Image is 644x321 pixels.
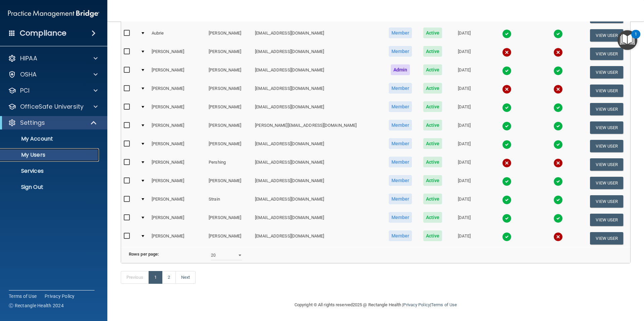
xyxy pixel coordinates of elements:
p: Sign Out [4,184,96,191]
img: tick.e7d51cea.svg [502,29,512,39]
span: Active [423,120,442,130]
img: cross.ca9f0e7f.svg [502,158,512,168]
p: Settings [20,119,45,127]
td: [DATE] [447,118,481,137]
span: Admin [391,64,410,75]
td: [EMAIL_ADDRESS][DOMAIN_NAME] [252,174,383,192]
td: [DATE] [447,45,481,63]
p: My Users [4,152,96,158]
a: OSHA [8,70,98,78]
span: Member [389,230,412,241]
p: HIPAA [20,54,37,62]
a: 1 [149,271,162,284]
a: Privacy Policy [45,293,75,300]
a: OfficeSafe University [8,103,98,111]
img: cross.ca9f0e7f.svg [553,48,563,57]
td: [PERSON_NAME] [149,118,206,137]
button: Open Resource Center, 1 new notification [618,30,637,50]
span: Ⓒ Rectangle Health 2024 [9,302,64,309]
button: View User [590,195,623,208]
td: [DATE] [447,82,481,100]
span: Member [389,46,412,57]
p: OfficeSafe University [20,103,84,111]
img: tick.e7d51cea.svg [502,232,512,242]
a: 2 [162,271,176,284]
p: Services [4,168,96,174]
td: [DATE] [447,229,481,247]
span: Active [423,64,442,75]
td: Pershing [206,155,252,174]
td: [DATE] [447,137,481,155]
span: Active [423,157,442,167]
td: [PERSON_NAME] [206,26,252,45]
td: [PERSON_NAME] [149,63,206,82]
img: tick.e7d51cea.svg [502,121,512,131]
td: [PERSON_NAME] [206,211,252,229]
button: View User [590,85,623,97]
span: Member [389,194,412,204]
td: [EMAIL_ADDRESS][DOMAIN_NAME] [252,192,383,211]
img: tick.e7d51cea.svg [502,140,512,149]
p: PCI [20,87,30,95]
img: tick.e7d51cea.svg [502,103,512,112]
td: [PERSON_NAME] [149,45,206,63]
td: [PERSON_NAME] [149,192,206,211]
td: [EMAIL_ADDRESS][DOMAIN_NAME] [252,155,383,174]
td: [DATE] [447,100,481,118]
img: tick.e7d51cea.svg [553,103,563,112]
img: tick.e7d51cea.svg [553,66,563,75]
span: Active [423,101,442,112]
td: [PERSON_NAME] [149,137,206,155]
td: [PERSON_NAME] [206,174,252,192]
div: 1 [635,34,637,43]
a: Privacy Policy [403,302,430,307]
span: Member [389,101,412,112]
img: tick.e7d51cea.svg [502,195,512,205]
td: [PERSON_NAME] [149,229,206,247]
span: Active [423,230,442,241]
img: cross.ca9f0e7f.svg [553,232,563,242]
td: [PERSON_NAME] [206,63,252,82]
a: Settings [8,119,97,127]
button: View User [590,158,623,171]
b: Rows per page: [129,252,159,257]
td: [PERSON_NAME] [206,82,252,100]
td: [EMAIL_ADDRESS][DOMAIN_NAME] [252,63,383,82]
td: Aubrie [149,26,206,45]
td: [EMAIL_ADDRESS][DOMAIN_NAME] [252,100,383,118]
td: [EMAIL_ADDRESS][DOMAIN_NAME] [252,211,383,229]
td: [PERSON_NAME] [149,82,206,100]
button: View User [590,232,623,245]
td: [EMAIL_ADDRESS][DOMAIN_NAME] [252,45,383,63]
td: [PERSON_NAME] [206,137,252,155]
span: Active [423,28,442,38]
td: [PERSON_NAME][EMAIL_ADDRESS][DOMAIN_NAME] [252,118,383,137]
img: cross.ca9f0e7f.svg [553,85,563,94]
img: tick.e7d51cea.svg [553,121,563,131]
td: [PERSON_NAME] [149,211,206,229]
a: Next [175,271,196,284]
td: [PERSON_NAME] [206,45,252,63]
button: View User [590,214,623,226]
td: [EMAIL_ADDRESS][DOMAIN_NAME] [252,137,383,155]
div: Copyright © All rights reserved 2025 @ Rectangle Health | | [253,294,498,316]
td: [DATE] [447,155,481,174]
td: [DATE] [447,211,481,229]
span: Active [423,194,442,204]
img: tick.e7d51cea.svg [553,177,563,186]
span: Member [389,83,412,94]
td: [EMAIL_ADDRESS][DOMAIN_NAME] [252,229,383,247]
td: [PERSON_NAME] [149,100,206,118]
td: [EMAIL_ADDRESS][DOMAIN_NAME] [252,26,383,45]
td: [PERSON_NAME] [206,229,252,247]
img: tick.e7d51cea.svg [502,214,512,223]
td: [PERSON_NAME] [206,100,252,118]
img: tick.e7d51cea.svg [553,195,563,205]
img: cross.ca9f0e7f.svg [502,85,512,94]
img: tick.e7d51cea.svg [502,177,512,186]
a: PCI [8,87,98,95]
span: Active [423,175,442,186]
button: View User [590,29,623,42]
img: PMB logo [8,7,99,20]
button: View User [590,103,623,115]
